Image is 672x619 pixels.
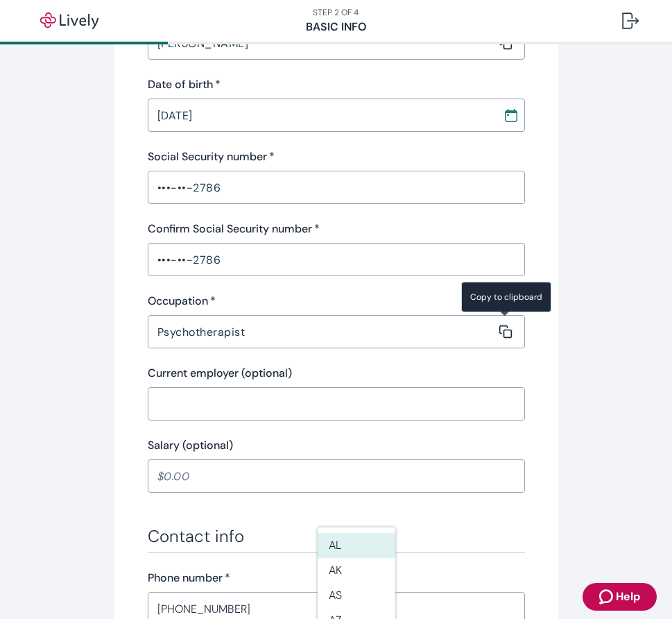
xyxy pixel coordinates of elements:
label: Date of birth [148,76,221,93]
svg: Zendesk support icon [599,588,616,605]
label: Occupation [148,293,216,309]
label: Salary (optional) [148,437,233,454]
span: Help [616,588,640,605]
button: Copy message content to clipboard [496,322,515,341]
input: $0.00 [148,462,525,490]
label: Confirm Social Security number [148,221,320,237]
input: ••• - •• - •••• [148,246,525,273]
li: AS [318,583,395,608]
button: Log out [611,4,650,37]
li: AL [318,533,395,558]
button: Choose date, selected date is Dec 19, 1988 [499,103,524,128]
label: Current employer (optional) [148,365,292,382]
li: AK [318,558,395,583]
svg: Copy to clipboard [499,325,512,339]
button: Zendesk support iconHelp [583,583,657,611]
h3: Contact info [148,526,525,547]
input: MM / DD / YYYY [148,101,493,129]
img: Lively [31,12,108,29]
label: Social Security number [148,149,275,165]
label: Phone number [148,570,230,586]
svg: Calendar [504,108,518,122]
input: ••• - •• - •••• [148,173,525,201]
